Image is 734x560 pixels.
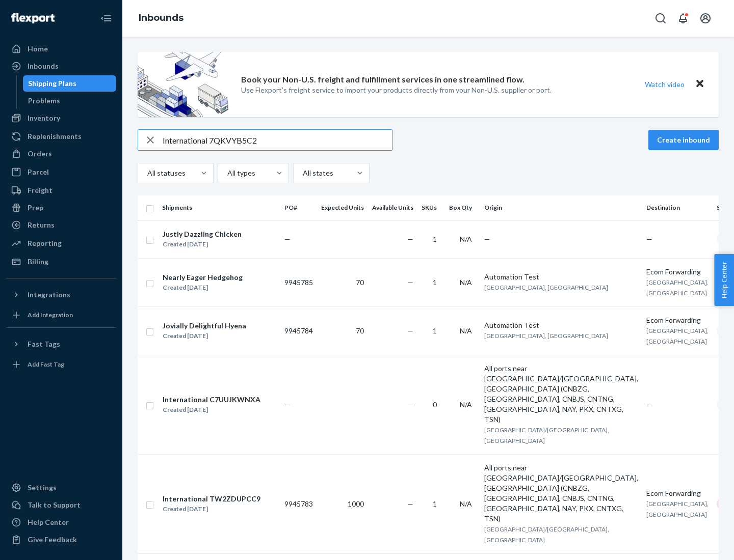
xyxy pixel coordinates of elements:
div: Talk to Support [28,500,81,510]
ol: breadcrumbs [130,4,192,33]
div: Created [DATE] [163,331,246,341]
img: Flexport logo [11,13,55,23]
span: [GEOGRAPHIC_DATA]/[GEOGRAPHIC_DATA], [GEOGRAPHIC_DATA] [484,525,609,544]
span: 1 [433,235,437,243]
th: Shipments [158,195,280,220]
th: Destination [642,195,713,220]
button: Help Center [714,254,734,306]
button: Create inbound [648,130,719,150]
button: Integrations [6,287,116,303]
div: Created [DATE] [163,405,260,415]
span: — [284,235,291,243]
button: Open Search Box [650,8,671,29]
a: Shipping Plans [23,75,117,92]
div: Ecom Forwarding [646,488,709,498]
div: Orders [28,149,52,159]
div: Freight [28,185,53,195]
input: All statuses [146,168,147,178]
div: Ecom Forwarding [646,267,709,277]
button: Give Feedback [6,531,116,548]
span: — [646,400,652,409]
div: Nearly Eager Hedgehog [163,272,243,283]
span: — [407,235,413,243]
div: Add Fast Tag [28,360,64,369]
span: — [407,326,413,335]
div: Give Feedback [28,535,77,545]
span: — [484,235,490,243]
span: [GEOGRAPHIC_DATA], [GEOGRAPHIC_DATA] [646,327,709,345]
span: N/A [460,278,472,287]
div: Automation Test [484,272,638,282]
input: Search inbounds by name, destination, msku... [163,130,392,150]
div: Parcel [28,167,49,177]
span: — [407,499,413,508]
div: Returns [28,220,55,230]
span: N/A [460,499,472,508]
span: 1 [433,326,437,335]
div: International TW2ZDUPCC9 [163,494,260,504]
a: Inbounds [6,58,116,74]
div: Justly Dazzling Chicken [163,229,242,239]
a: Problems [23,93,117,109]
div: Shipping Plans [28,78,76,89]
span: [GEOGRAPHIC_DATA], [GEOGRAPHIC_DATA] [646,500,709,518]
a: Inbounds [139,12,183,23]
th: Box Qty [445,195,480,220]
span: 70 [356,278,364,287]
a: Add Fast Tag [6,356,116,373]
a: Parcel [6,164,116,180]
a: Orders [6,146,116,162]
div: Inventory [28,113,60,123]
div: Replenishments [28,131,82,142]
button: Close [693,77,706,92]
span: [GEOGRAPHIC_DATA], [GEOGRAPHIC_DATA] [484,284,608,291]
div: All ports near [GEOGRAPHIC_DATA]/[GEOGRAPHIC_DATA], [GEOGRAPHIC_DATA] (CNBZG, [GEOGRAPHIC_DATA], ... [484,463,638,524]
span: N/A [460,326,472,335]
div: Created [DATE] [163,504,260,514]
a: Add Integration [6,307,116,323]
div: All ports near [GEOGRAPHIC_DATA]/[GEOGRAPHIC_DATA], [GEOGRAPHIC_DATA] (CNBZG, [GEOGRAPHIC_DATA], ... [484,363,638,425]
span: [GEOGRAPHIC_DATA]/[GEOGRAPHIC_DATA], [GEOGRAPHIC_DATA] [484,426,609,444]
div: Created [DATE] [163,239,242,249]
button: Open notifications [673,8,693,29]
div: Problems [28,96,60,106]
div: Created [DATE] [163,283,243,293]
div: Jovially Delightful Hyena [163,321,246,331]
a: Home [6,41,116,57]
button: Close Navigation [96,8,116,29]
div: International C7UUJKWNXA [163,395,260,405]
div: Help Center [28,517,69,527]
div: Fast Tags [28,339,60,349]
span: — [407,400,413,409]
p: Use Flexport’s freight service to import your products directly from your Non-U.S. supplier or port. [241,85,552,95]
a: Returns [6,217,116,233]
input: All states [302,168,303,178]
span: N/A [460,400,472,409]
div: Home [28,44,48,54]
th: SKUs [417,195,445,220]
span: 1000 [348,499,364,508]
td: 9945783 [280,454,317,553]
td: 9945784 [280,306,317,355]
div: Add Integration [28,311,73,319]
a: Inventory [6,110,116,126]
p: Book your Non-U.S. freight and fulfillment services in one streamlined flow. [241,74,525,86]
a: Reporting [6,235,116,251]
div: Ecom Forwarding [646,315,709,325]
span: 1 [433,278,437,287]
span: [GEOGRAPHIC_DATA], [GEOGRAPHIC_DATA] [646,278,709,297]
div: Reporting [28,238,62,248]
button: Fast Tags [6,336,116,352]
div: Billing [28,257,48,267]
button: Watch video [638,77,691,92]
a: Prep [6,200,116,216]
span: 0 [433,400,437,409]
th: Available Units [368,195,417,220]
a: Talk to Support [6,497,116,513]
a: Billing [6,254,116,270]
td: 9945785 [280,258,317,306]
span: 70 [356,326,364,335]
span: — [646,235,652,243]
a: Replenishments [6,128,116,145]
